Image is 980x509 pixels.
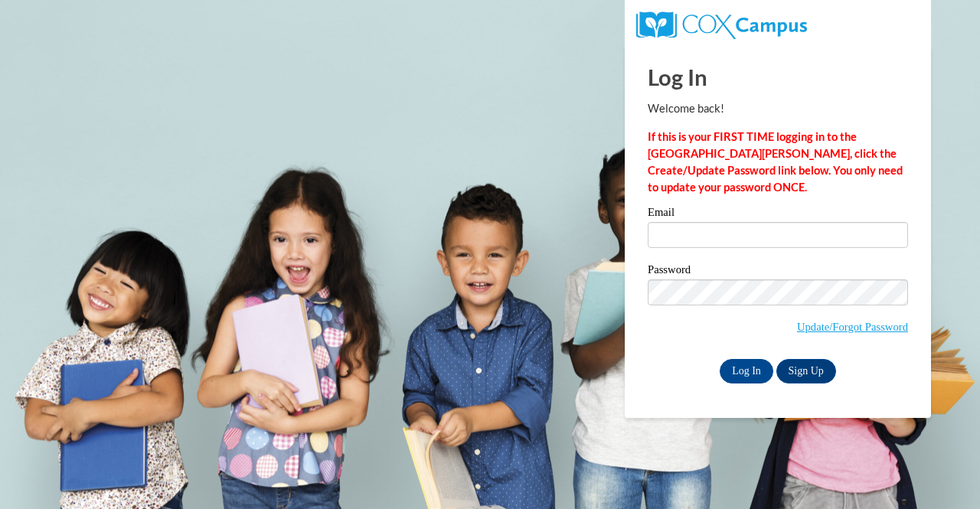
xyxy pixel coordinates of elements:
[720,359,773,383] input: Log In
[776,359,836,383] a: Sign Up
[648,130,903,194] strong: If this is your FIRST TIME logging in to the [GEOGRAPHIC_DATA][PERSON_NAME], click the Create/Upd...
[636,11,807,39] img: COX Campus
[648,100,908,117] p: Welcome back!
[636,18,807,31] a: COX Campus
[797,321,908,333] a: Update/Forgot Password
[648,61,908,93] h1: Log In
[648,264,908,279] label: Password
[648,207,908,222] label: Email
